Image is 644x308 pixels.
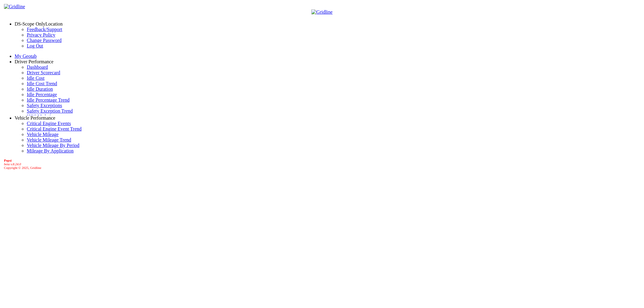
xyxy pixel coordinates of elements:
a: Safety Exceptions [27,103,62,108]
i: beta v.8.24.0 [4,162,21,166]
a: Vehicle Mileage By Period [27,143,79,148]
a: DS-Scope OnlyLocation [15,21,63,26]
a: Vehicle Mileage [27,132,58,137]
div: Copyright © 2025, Gridline [4,159,642,170]
a: Safety Exception Trend [27,108,73,114]
a: Privacy Policy [27,32,55,37]
a: Idle Percentage [27,92,57,97]
a: Dashboard [27,65,48,70]
a: Driver Performance [15,59,54,64]
a: Log Out [27,43,43,48]
img: Gridline [4,4,25,9]
a: Idle Duration [27,86,53,92]
a: Idle Cost [27,75,44,81]
a: Mileage By Application [27,148,74,153]
a: Vehicle Mileage Trend [27,137,71,142]
img: Gridline [311,9,332,15]
a: Idle Percentage Trend [27,97,69,103]
a: Vehicle Performance [15,115,55,121]
a: Change Password [27,38,61,43]
a: Feedback/Support [27,27,62,32]
a: Critical Engine Event Trend [27,126,82,131]
a: My Geotab [15,54,37,59]
a: Critical Engine Events [27,121,71,126]
a: Idle Cost Trend [27,81,57,86]
a: HOS Violations [27,114,58,119]
b: Pepsi [4,159,12,162]
a: Driver Scorecard [27,70,60,75]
